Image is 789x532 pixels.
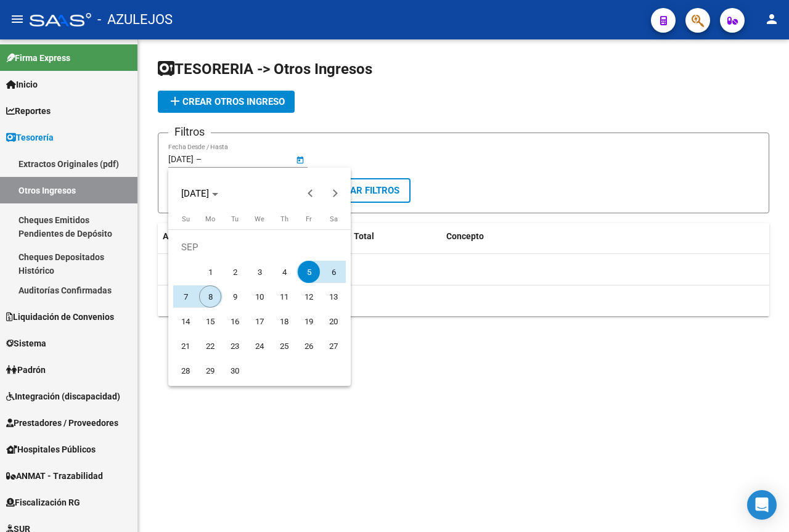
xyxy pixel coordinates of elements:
span: 28 [174,359,197,382]
button: September 18, 2025 [272,309,296,334]
span: 29 [199,359,221,382]
button: September 22, 2025 [198,334,223,358]
button: September 12, 2025 [296,284,321,309]
button: September 24, 2025 [247,334,272,358]
button: September 23, 2025 [223,334,247,358]
button: September 30, 2025 [223,358,247,383]
span: 17 [248,310,271,332]
button: September 15, 2025 [198,309,223,334]
button: September 8, 2025 [198,284,223,309]
span: 21 [174,335,197,357]
button: September 5, 2025 [296,260,321,284]
span: 23 [224,335,246,357]
span: 26 [298,335,320,357]
span: 30 [224,359,246,382]
span: 3 [248,261,271,283]
span: 20 [322,310,345,332]
div: Open Intercom Messenger [747,490,777,520]
button: September 25, 2025 [272,334,296,358]
button: September 2, 2025 [223,260,247,284]
button: September 17, 2025 [247,309,272,334]
button: September 20, 2025 [321,309,346,334]
span: Th [280,215,288,223]
span: 12 [298,285,320,308]
span: 7 [174,285,197,308]
span: 2 [224,261,246,283]
span: Su [182,215,190,223]
button: September 7, 2025 [173,284,198,309]
td: SEP [173,235,346,260]
span: Fr [306,215,312,223]
button: Previous month [298,181,323,206]
span: 19 [298,310,320,332]
button: September 10, 2025 [247,284,272,309]
span: 9 [224,285,246,308]
button: September 4, 2025 [272,260,296,284]
button: September 26, 2025 [296,334,321,358]
button: September 21, 2025 [173,334,198,358]
button: September 6, 2025 [321,260,346,284]
span: 25 [273,335,295,357]
span: Mo [205,215,215,223]
span: Tu [231,215,239,223]
button: Choose month and year [176,182,223,205]
button: Next month [323,181,348,206]
span: 1 [199,261,221,283]
button: September 1, 2025 [198,260,223,284]
button: September 29, 2025 [198,358,223,383]
button: September 3, 2025 [247,260,272,284]
button: September 13, 2025 [321,284,346,309]
button: September 19, 2025 [296,309,321,334]
span: 14 [174,310,197,332]
span: 18 [273,310,295,332]
span: Sa [330,215,338,223]
button: September 16, 2025 [223,309,247,334]
span: 16 [224,310,246,332]
span: 6 [322,261,345,283]
span: 22 [199,335,221,357]
button: September 27, 2025 [321,334,346,358]
span: 5 [298,261,320,283]
span: 13 [322,285,345,308]
span: 27 [322,335,345,357]
span: 24 [248,335,271,357]
span: 4 [273,261,295,283]
button: September 11, 2025 [272,284,296,309]
span: We [255,215,264,223]
span: 11 [273,285,295,308]
button: September 28, 2025 [173,358,198,383]
span: 10 [248,285,271,308]
span: 8 [199,285,221,308]
button: September 9, 2025 [223,284,247,309]
span: 15 [199,310,221,332]
button: September 14, 2025 [173,309,198,334]
span: [DATE] [181,188,209,199]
